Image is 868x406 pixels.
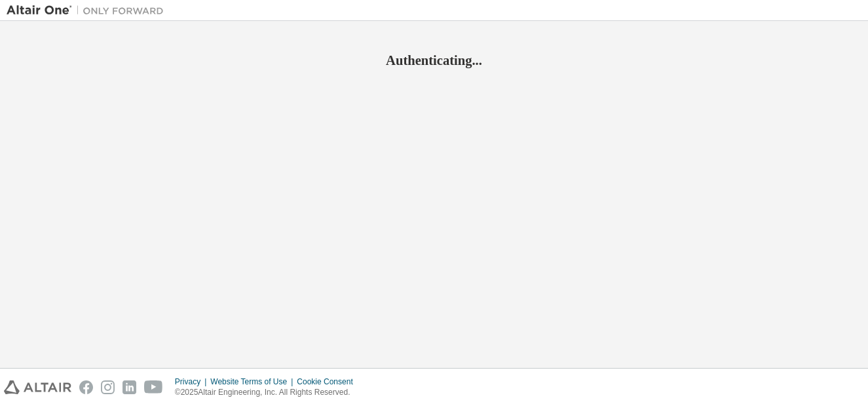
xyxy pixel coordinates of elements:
[123,380,136,394] img: linkedin.svg
[7,4,170,17] img: Altair One
[210,376,297,387] div: Website Terms of Use
[79,380,93,394] img: facebook.svg
[101,380,115,394] img: instagram.svg
[297,376,360,387] div: Cookie Consent
[7,52,861,69] h2: Authenticating...
[175,376,210,387] div: Privacy
[4,380,71,394] img: altair_logo.svg
[144,380,163,394] img: youtube.svg
[175,387,361,398] p: © 2025 Altair Engineering, Inc. All Rights Reserved.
